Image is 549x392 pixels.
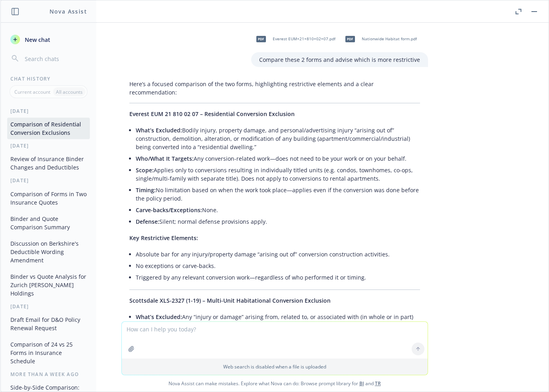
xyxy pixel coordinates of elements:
a: BI [359,380,364,387]
li: Any conversion-related work—does not need to be your work or on your behalf. [136,153,420,164]
span: What’s Excluded: [136,313,182,321]
span: Carve-backs/Exceptions: [136,206,202,214]
p: Current account [14,89,50,95]
h1: Nova Assist [50,7,87,16]
div: [DATE] [1,108,96,114]
span: pdf [345,36,355,42]
button: Comparison of Residential Conversion Exclusions [7,118,90,139]
li: Silent; normal defense provisions apply. [136,216,420,227]
button: Draft Email for D&O Policy Renewal Request [7,313,90,335]
a: TR [375,380,381,387]
span: Timing: [136,186,156,194]
span: Everest EUM+21+810+02+07.pdf [273,36,335,41]
li: Absolute bar for any injury/property damage “arising out of” conversion construction activities. [136,248,420,260]
span: Key Restrictive Elements: [129,234,198,242]
p: Here’s a focused comparison of the two forms, highlighting restrictive elements and a clear recom... [129,80,420,97]
span: pdf [256,36,266,42]
li: No limitation based on when the work took place—applies even if the conversion was done before th... [136,184,420,204]
li: Triggered by any relevant conversion work—regardless of who performed it or timing. [136,272,420,283]
span: What’s Excluded: [136,126,182,134]
button: Review of Insurance Binder Changes and Deductibles [7,152,90,174]
input: Search chats [23,53,87,64]
p: Compare these 2 forms and advise which is more restrictive [259,55,420,64]
button: New chat [7,32,90,47]
li: Bodily injury, property damage, and personal/advertising injury “arising out of” construction, de... [136,124,420,153]
div: pdfNationwide Habitat form.pdf [340,29,418,49]
div: [DATE] [1,177,96,184]
div: [DATE] [1,142,96,149]
button: Binder and Quote Comparison Summary [7,212,90,234]
div: More than a week ago [1,371,96,378]
li: Applies only to conversions resulting in individually titled units (e.g. condos, townhomes, co-op... [136,164,420,184]
li: No exceptions or carve-backs. [136,260,420,272]
button: Comparison of Forms in Two Insurance Quotes [7,187,90,209]
li: None. [136,204,420,216]
div: [DATE] [1,303,96,310]
span: Everest EUM 21 810 02 07 – Residential Conversion Exclusion [129,110,295,118]
div: pdfEverest EUM+21+810+02+07.pdf [251,29,337,49]
div: Chat History [1,75,96,82]
button: Binder vs Quote Analysis for Zurich [PERSON_NAME] Holdings [7,270,90,300]
span: Who/What It Targets: [136,155,194,162]
span: New chat [23,35,50,44]
button: Discussion on Berkshire's Deductible Wording Amendment [7,237,90,267]
span: Scottsdale XLS-2327 (1-19) – Multi-Unit Habitational Conversion Exclusion [129,297,331,304]
span: Defense: [136,218,159,225]
span: Scope: [136,166,154,174]
button: Comparison of 24 vs 25 Forms in Insurance Schedule [7,338,90,368]
span: Nova Assist can make mistakes. Explore what Nova can do: Browse prompt library for and [4,375,545,392]
span: Nationwide Habitat form.pdf [362,36,417,41]
p: All accounts [56,89,83,95]
li: Any “injury or damage” arising from, related to, or associated with (in whole or in part) your wo... [136,311,420,339]
p: Web search is disabled when a file is uploaded [127,363,423,370]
